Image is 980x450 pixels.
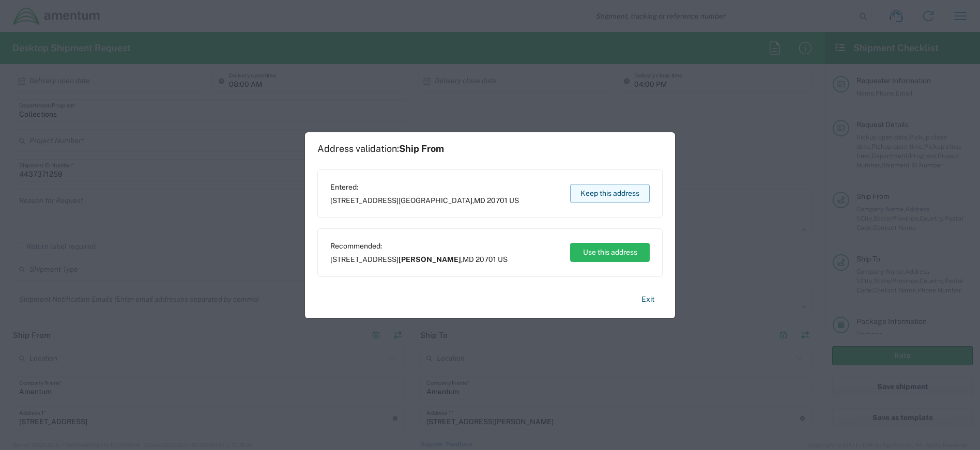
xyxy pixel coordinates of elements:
button: Keep this address [570,184,650,203]
span: Recommended: [330,241,508,251]
span: US [509,196,519,205]
span: 20701 [476,255,496,263]
span: [STREET_ADDRESS] , [330,255,508,264]
span: Entered: [330,182,519,192]
span: [PERSON_NAME] [399,255,461,263]
span: [STREET_ADDRESS] , [330,196,519,205]
span: Ship From [399,143,444,154]
span: MD [474,196,485,205]
span: US [498,255,508,263]
button: Exit [633,290,663,308]
button: Use this address [570,243,650,262]
span: MD [463,255,474,263]
span: 20701 [487,196,508,205]
span: [GEOGRAPHIC_DATA] [399,196,472,205]
h1: Address validation: [317,143,444,154]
